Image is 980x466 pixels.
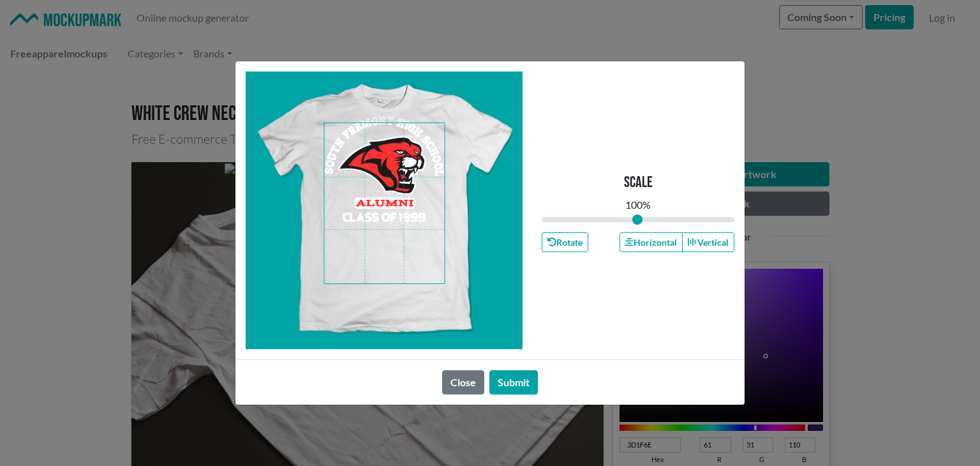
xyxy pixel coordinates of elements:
p: Scale [624,174,653,192]
button: Vertical [682,232,734,252]
button: Rotate [542,232,588,252]
button: Submit [489,370,538,395]
button: Close [442,370,484,395]
div: 100 % [625,197,651,213]
button: Horizontal [620,232,682,252]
